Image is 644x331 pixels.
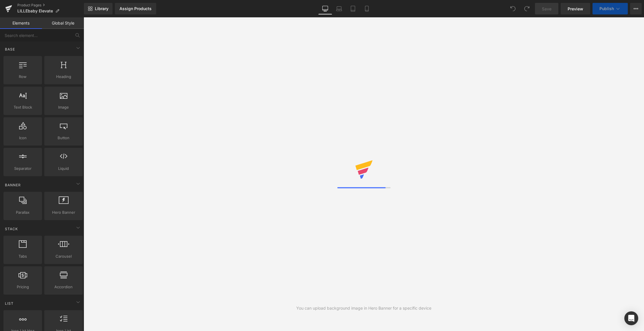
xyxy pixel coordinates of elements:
[318,3,332,14] a: Desktop
[521,3,533,14] button: Redo
[346,3,360,14] a: Tablet
[5,165,40,172] span: Separator
[5,104,40,110] span: Text Block
[4,47,16,52] span: Base
[42,17,84,29] a: Global Style
[4,301,14,306] span: List
[507,3,519,14] button: Undo
[5,74,40,80] span: Row
[542,6,551,12] span: Save
[593,3,628,14] button: Publish
[46,135,81,141] span: Button
[568,6,583,12] span: Preview
[630,3,642,14] button: More
[5,284,40,290] span: Pricing
[332,3,346,14] a: Laptop
[119,6,152,11] div: Assign Products
[95,6,108,11] span: Library
[46,284,81,290] span: Accordion
[46,74,81,80] span: Heading
[84,3,113,14] a: New Library
[296,305,431,311] div: You can upload background image in Hero Banner for a specific device
[4,182,21,188] span: Banner
[5,253,40,259] span: Tabs
[360,3,374,14] a: Mobile
[561,3,590,14] a: Preview
[46,209,81,215] span: Hero Banner
[17,9,53,13] span: LILLEbaby Elevate
[46,253,81,259] span: Carousel
[599,6,614,11] span: Publish
[17,3,84,8] a: Product Pages
[46,165,81,172] span: Liquid
[624,311,638,325] div: Open Intercom Messenger
[46,104,81,110] span: Image
[5,209,40,215] span: Parallax
[4,226,19,232] span: Stack
[5,135,40,141] span: Icon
